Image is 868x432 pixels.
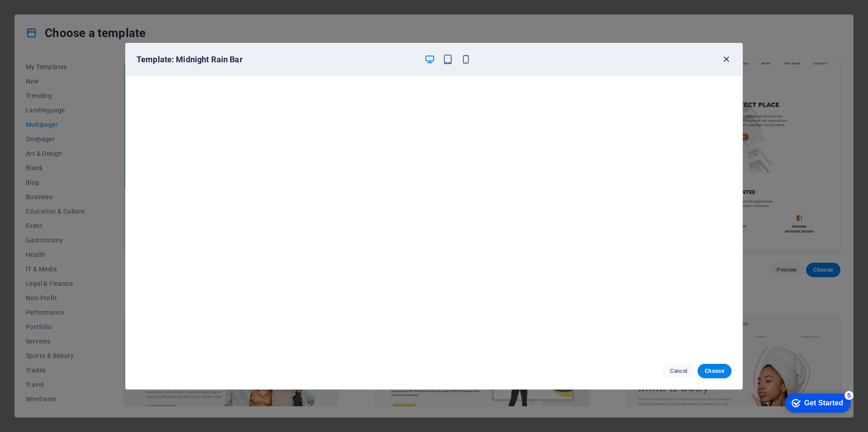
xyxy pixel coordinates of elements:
[662,364,696,378] button: Cancel
[27,10,66,18] div: Get Started
[137,54,417,65] h6: Template: Midnight Rain Bar
[669,367,689,375] span: Cancel
[7,5,73,23] div: Get Started 5 items remaining, 0% complete
[705,367,724,375] span: Choose
[67,2,76,11] div: 5
[698,364,731,378] button: Choose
